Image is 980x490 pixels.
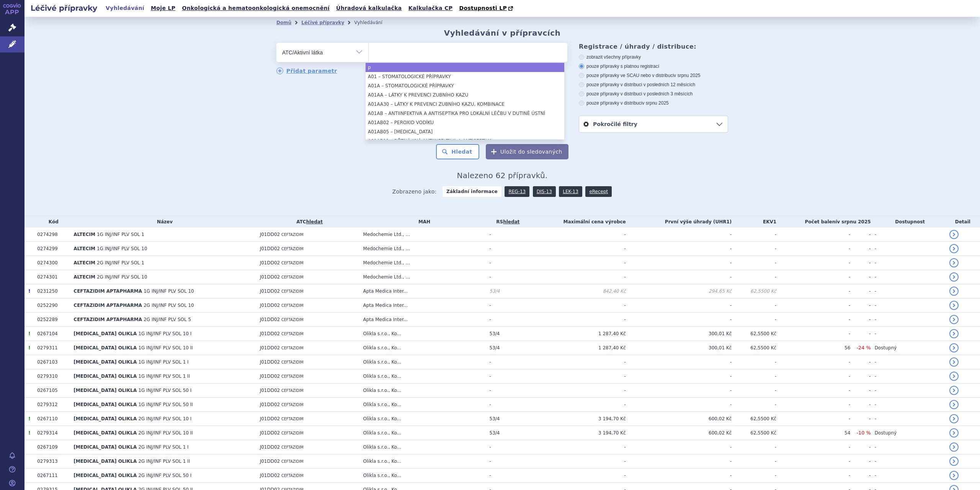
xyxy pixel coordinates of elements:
label: pouze přípravky v distribuci v posledních 12 měsících [579,82,728,88]
span: 53/4 [490,288,500,294]
label: pouze přípravky s platnou registrací [579,63,728,69]
a: Moje LP [149,3,178,13]
span: CEFTAZIDIM APTAPHARMA [73,288,142,294]
h2: Léčivé přípravky [24,3,103,13]
span: v srpnu 2025 [674,73,700,78]
td: - [850,313,871,327]
td: - [776,412,850,426]
span: CEFTAZIDIM [281,431,304,435]
span: 2G INJ/INF PLV SOL 10 I [138,416,191,421]
a: detail [949,386,959,395]
td: - [871,383,946,398]
span: J01DD02 [260,430,280,436]
a: REG-13 [505,186,529,197]
td: - [486,242,527,256]
td: - [486,369,527,383]
span: 1G INJ/INF PLV SOL 10 II [138,345,193,351]
span: v srpnu 2025 [837,219,871,225]
span: ALTECIM [73,232,95,237]
td: - [776,454,850,469]
a: Domů [276,20,291,25]
span: Nalezeno 62 přípravků. [457,171,548,180]
span: [MEDICAL_DATA] OLIKLA [73,444,137,450]
label: pouze přípravky v distribuci v posledních 3 měsících [579,91,728,97]
td: 54 [776,426,850,440]
a: detail [949,357,959,367]
span: CEFTAZIDIM [281,275,304,279]
td: - [871,242,946,256]
a: detail [949,272,959,282]
th: Počet balení [776,216,871,228]
td: - [732,242,776,256]
h3: Registrace / úhrady / distribuce: [579,43,728,50]
td: - [850,440,871,454]
td: - [526,228,626,242]
a: Vyhledávání [103,3,147,13]
span: ALTECIM [73,274,95,280]
td: Apta Medica Inter... [359,298,486,313]
td: - [776,298,850,313]
span: J01DD02 [260,303,280,308]
td: - [871,398,946,412]
td: 56 [776,341,850,355]
a: hledat [306,219,323,225]
label: pouze přípravky v distribuci [579,100,728,106]
span: [MEDICAL_DATA] OLIKLA [73,388,137,393]
td: - [850,383,871,398]
button: Uložit do sledovaných [486,144,568,159]
span: J01DD02 [260,374,280,379]
a: detail [949,343,959,352]
td: 0279313 [33,454,70,469]
td: Olikla s.r.o., Ko... [359,454,486,469]
th: První výše úhrady (UHR1) [626,216,732,228]
td: 0252289 [33,313,70,327]
span: 2G INJ/INF PLV SOL 5 [144,317,191,322]
span: J01DD02 [260,246,280,251]
td: 300,01 Kč [626,341,732,355]
th: Maximální cena výrobce [526,216,626,228]
li: A01AB11 – RŮZNÁ JINÁ ANTIINFEKTIVA A ANTISEPTIKA [366,136,564,146]
td: - [732,256,776,270]
td: - [486,256,527,270]
strong: Základní informace [443,186,501,197]
td: 62,5500 Kč [732,426,776,440]
td: 0267110 [33,412,70,426]
li: A01AA – LÁTKY K PREVENCI ZUBNÍHO KAZU [366,90,564,100]
span: 2G INJ/INF PLV SOL 10 [97,274,147,280]
td: - [526,369,626,383]
span: [MEDICAL_DATA] OLIKLA [73,331,137,336]
td: Olikla s.r.o., Ko... [359,369,486,383]
td: - [871,256,946,270]
td: 3 194,70 Kč [526,426,626,440]
td: - [486,454,527,469]
span: J01DD02 [260,274,280,280]
span: CEFTAZIDIM [281,261,304,265]
td: - [626,256,732,270]
a: Dostupnosti LP [457,3,517,14]
td: Olikla s.r.o., Ko... [359,327,486,341]
a: detail [949,258,959,267]
li: A01AA30 – LÁTKY K PREVENCI ZUBNÍHO KAZU, KOMBINACE [366,100,564,109]
span: [MEDICAL_DATA] OLIKLA [73,430,137,436]
span: 2G INJ/INF PLV SOL 10 [144,303,194,308]
td: - [526,454,626,469]
span: CEFTAZIDIM [281,403,304,407]
td: - [526,242,626,256]
td: - [732,440,776,454]
span: CEFTAZIDIM [281,459,304,464]
th: MAH [359,216,486,228]
td: - [626,383,732,398]
td: 600,02 Kč [626,426,732,440]
td: - [626,440,732,454]
li: A01 – STOMATOLOGICKÉ PŘÍPRAVKY [366,72,564,81]
td: - [776,369,850,383]
td: 62,5500 Kč [732,341,776,355]
td: 1 287,40 Kč [526,327,626,341]
td: - [871,369,946,383]
li: p [366,63,564,72]
td: 294,65 Kč [626,284,732,298]
td: - [871,454,946,469]
span: J01DD02 [260,388,280,393]
td: 0267103 [33,355,70,369]
td: - [486,298,527,313]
